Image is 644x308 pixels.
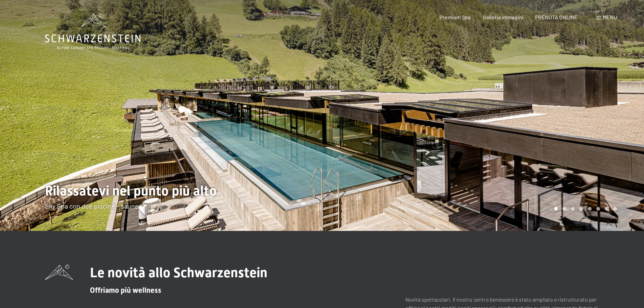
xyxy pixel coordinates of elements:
[90,286,161,294] span: Offriamo più wellness
[483,14,523,20] a: Galleria immagini
[605,207,609,211] div: Carousel Page 7
[439,14,471,20] a: Premium Spa
[90,265,267,281] span: Le novità allo Schwarzenstein
[596,207,600,211] div: Carousel Page 6
[579,207,583,211] div: Carousel Page 4
[613,207,617,211] div: Carousel Page 8
[554,207,558,211] div: Carousel Page 1 (Current Slide)
[571,207,575,211] div: Carousel Page 3
[552,207,617,211] div: Carousel Pagination
[603,14,617,20] span: Menu
[535,14,578,20] a: PRENOTA ONLINE
[588,207,592,211] div: Carousel Page 5
[563,207,566,211] div: Carousel Page 2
